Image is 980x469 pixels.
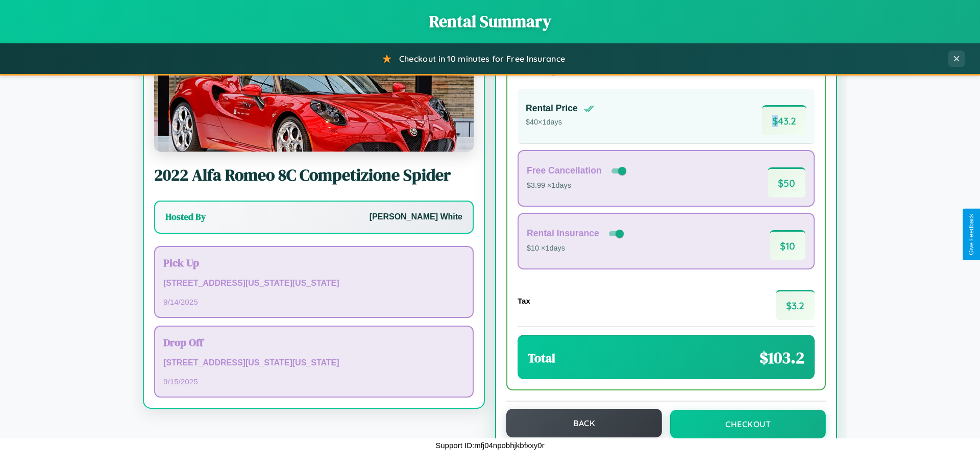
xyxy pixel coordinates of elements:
span: Checkout in 10 minutes for Free Insurance [399,54,565,64]
span: $ 10 [770,230,805,260]
h3: Hosted By [165,211,206,223]
h3: Total [528,350,555,366]
h2: 2022 Alfa Romeo 8C Competizione Spider [154,164,474,186]
span: $ 103.2 [759,347,804,369]
span: $ 43.2 [762,105,806,135]
h4: Rental Insurance [527,228,599,239]
p: [STREET_ADDRESS][US_STATE][US_STATE] [163,276,464,291]
p: $3.99 × 1 days [527,179,628,192]
div: Give Feedback [968,214,975,255]
p: [PERSON_NAME] White [370,210,462,225]
h4: Rental Price [526,103,578,114]
button: Checkout [670,410,826,438]
p: Support ID: mfj04npobhjkbfxxy0r [435,438,544,452]
p: $10 × 1 days [527,242,626,255]
p: [STREET_ADDRESS][US_STATE][US_STATE] [163,356,464,371]
h4: Tax [518,297,530,305]
p: $ 40 × 1 days [526,116,594,129]
h3: Pick Up [163,255,464,270]
h1: Rental Summary [10,10,970,33]
img: Alfa Romeo 8C Competizione Spider [154,50,474,152]
button: Back [506,409,662,437]
h3: Drop Off [163,335,464,350]
h4: Free Cancellation [527,165,602,176]
span: $ 3.2 [776,290,815,320]
p: 9 / 14 / 2025 [163,295,464,309]
p: 9 / 15 / 2025 [163,375,464,388]
span: $ 50 [768,167,805,198]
